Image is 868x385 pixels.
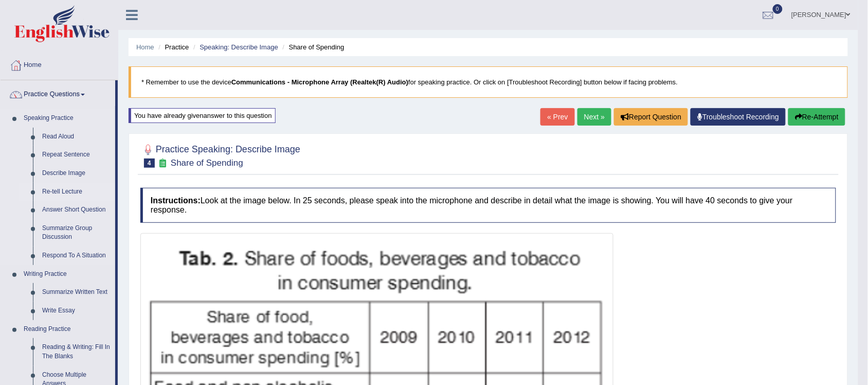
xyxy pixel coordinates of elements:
[1,80,115,106] a: Practice Questions
[38,247,115,265] a: Respond To A Situation
[19,320,115,339] a: Reading Practice
[577,108,611,126] a: Next »
[540,108,574,126] a: « Prev
[151,196,201,205] b: Instructions:
[38,183,115,201] a: Re-tell Lecture
[38,338,115,365] a: Reading & Writing: Fill In The Blanks
[38,201,115,219] a: Answer Short Question
[38,283,115,302] a: Summarize Written Text
[140,188,836,222] h4: Look at the image below. In 25 seconds, please speak into the microphone and describe in detail w...
[614,108,688,126] button: Report Question
[157,159,168,168] small: Exam occurring question
[773,4,783,14] span: 0
[129,66,848,98] blockquote: * Remember to use the device for speaking practice. Or click on [Troubleshoot Recording] button b...
[38,146,115,164] a: Repeat Sentence
[19,109,115,128] a: Speaking Practice
[38,164,115,183] a: Describe Image
[129,108,276,123] div: You have already given answer to this question
[231,78,408,86] b: Communications - Microphone Array (Realtek(R) Audio)
[38,219,115,247] a: Summarize Group Discussion
[691,108,786,126] a: Troubleshoot Recording
[140,142,300,168] h2: Practice Speaking: Describe Image
[156,42,189,52] li: Practice
[19,265,115,284] a: Writing Practice
[788,108,845,126] button: Re-Attempt
[200,43,278,51] a: Speaking: Describe Image
[136,43,154,51] a: Home
[171,158,243,168] small: Share of Spending
[144,159,155,168] span: 4
[38,302,115,320] a: Write Essay
[280,42,344,52] li: Share of Spending
[1,51,118,77] a: Home
[38,128,115,146] a: Read Aloud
